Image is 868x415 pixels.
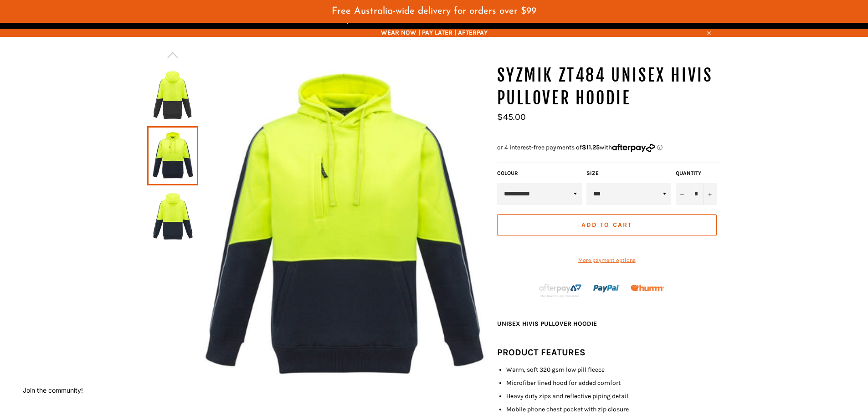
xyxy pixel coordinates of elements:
label: Quantity [676,169,717,177]
img: SYZMIK ZT484 Unisex HiVis Pullover Hoodie - Workin' Gear [198,64,488,390]
img: Humm_core_logo_RGB-01_300x60px_small_195d8312-4386-4de7-b182-0ef9b6303a37.png [631,285,664,292]
h5: PRODUCT FEATURES [497,346,721,359]
strong: UNISEX HIVIS PULLOVER HOODIE [497,320,597,328]
label: COLOUR [497,169,582,177]
li: Microfiber lined hood for added comfort [506,379,721,387]
span: Add to Cart [581,221,632,229]
span: $45.00 [497,112,526,122]
button: Join the community! [23,386,83,394]
img: SYZMIK ZT484 Unisex HiVis Pullover Hoodie - Workin' Gear [152,70,194,120]
a: More payment options [497,256,717,264]
img: paypal.png [593,275,620,302]
li: Heavy duty zips and reflective piping detail [506,392,721,400]
img: SYZMIK ZT484 Unisex HiVis Pullover Hoodie - Workin' Gear [152,192,194,242]
span: WEAR NOW | PAY LATER | AFTERPAY [147,28,721,37]
label: Size [586,169,671,177]
span: Free Australia-wide delivery for orders over $99 [332,6,536,16]
button: Increase item quantity by one [703,183,717,205]
button: Add to Cart [497,214,717,236]
li: Warm, soft 320 gsm low pill fleece [506,365,721,374]
img: Afterpay-Logo-on-dark-bg_large.png [538,283,583,298]
h1: SYZMIK ZT484 Unisex HiVis Pullover Hoodie [497,64,721,109]
li: Mobile phone chest pocket with zip closure [506,405,721,414]
button: Reduce item quantity by one [676,183,689,205]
